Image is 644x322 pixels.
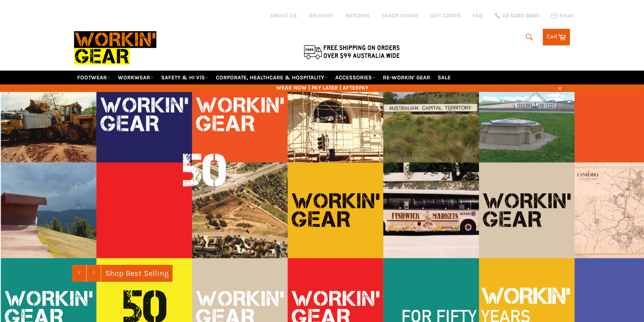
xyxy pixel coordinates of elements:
a: GIFT CARDS [430,12,461,19]
a: Shop Best Selling [101,265,173,282]
a: Cart [543,29,570,45]
a: SAFETY & HI VIS [158,71,212,84]
a: CORPORATE, HEALTHCARE & HOSPITALITY [213,71,331,84]
span: Email [559,13,574,19]
a: FOOTWEAR [74,71,113,84]
a: 02 6280 5885 [495,13,539,19]
a: RETURNS [345,12,370,19]
img: Workin Gear leaders in Workwear, Safety Boots, PPE, Uniforms. Australia's No.1 in Workwear [74,26,156,70]
a: WORKWEAR [115,71,157,84]
a: FAQ [473,12,483,19]
a: TRACK ORDER [382,12,418,19]
span: WEAR NOW | PAY LATER | AFTERPAY [74,84,570,92]
a: DELIVERY [309,12,334,19]
a: SALE [434,71,454,84]
span: 02 6280 5885 [502,13,539,19]
img: Flat $9.95 shipping Australia wide [303,43,401,60]
a: RE-WORKIN' GEAR [380,71,433,84]
a: ABOUT US [270,12,297,19]
a: ACCESSORIES [332,71,379,84]
a: Email [551,13,574,19]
